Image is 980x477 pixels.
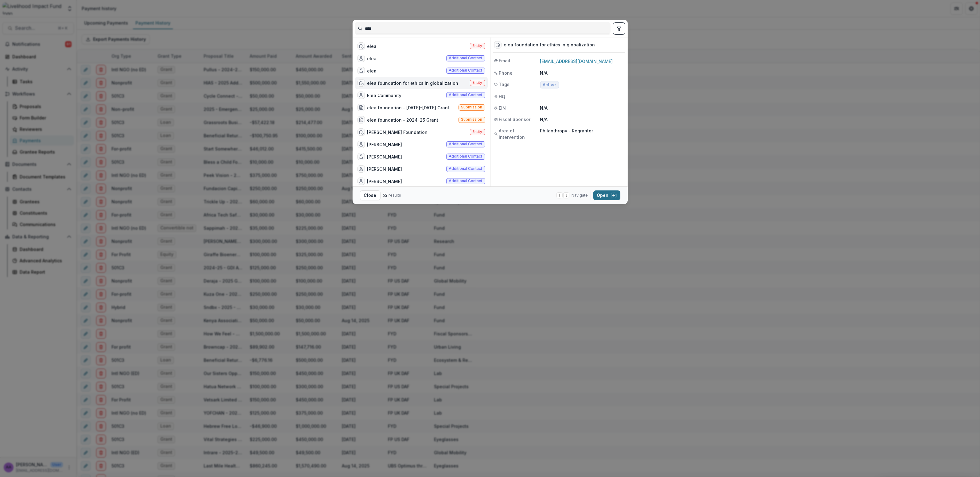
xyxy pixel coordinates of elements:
span: Additional contact [449,56,482,60]
div: [PERSON_NAME] [367,178,402,185]
div: elea [367,68,377,74]
a: [EMAIL_ADDRESS][DOMAIN_NAME] [540,59,613,64]
span: Navigate [572,193,588,198]
span: Additional contact [449,179,482,183]
div: elea [367,55,377,62]
span: Entity [473,130,482,134]
span: Entity [473,44,482,48]
span: Fiscal Sponsor [499,116,531,123]
div: [PERSON_NAME] [367,141,402,148]
div: [PERSON_NAME] [367,154,402,160]
p: N/A [540,105,624,111]
span: Area of intervention [499,127,540,140]
p: N/A [540,70,624,76]
p: Philanthropy - Regrantor [540,127,624,134]
span: EIN [499,105,506,111]
span: Tags [499,81,510,88]
span: Phone [499,70,513,76]
span: Additional contact [449,142,482,146]
span: Additional contact [449,166,482,171]
div: Elea Community [367,92,402,99]
span: Email [499,57,510,64]
span: Entity [473,80,482,85]
span: Active [543,82,556,88]
div: [PERSON_NAME] [367,166,402,172]
div: elea foundation - [DATE]-[DATE] Grant [367,104,450,111]
button: Close [360,190,381,200]
span: 52 [383,193,388,197]
span: Additional contact [449,93,482,97]
div: elea foundation for ethics in globalization [504,42,595,48]
button: Open [593,190,620,200]
span: Additional contact [449,68,482,72]
div: elea [367,43,377,49]
span: Submission [461,105,482,109]
button: toggle filters [613,22,625,35]
span: results [389,193,401,197]
div: elea foundation - 2024-25 Grant [367,117,439,123]
div: [PERSON_NAME] Foundation [367,129,428,135]
span: HQ [499,93,506,100]
span: Additional contact [449,154,482,158]
span: Submission [461,117,482,122]
p: N/A [540,116,624,123]
div: elea foundation for ethics in globalization [367,80,459,86]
